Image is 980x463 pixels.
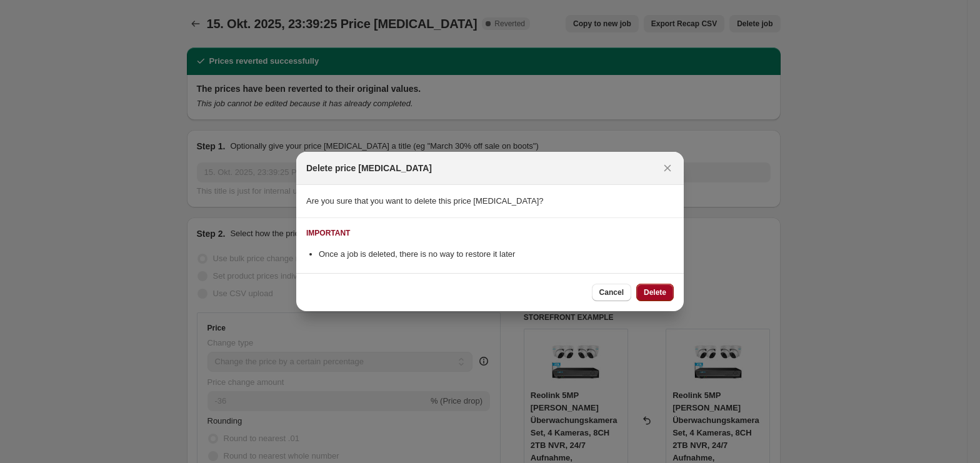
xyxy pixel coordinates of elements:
[636,284,674,301] button: Delete
[306,162,432,174] h2: Delete price [MEDICAL_DATA]
[644,287,666,297] span: Delete
[306,196,544,206] span: Are you sure that you want to delete this price [MEDICAL_DATA]?
[306,228,350,238] div: IMPORTANT
[599,287,624,297] span: Cancel
[592,284,631,301] button: Cancel
[659,159,676,177] button: Close
[319,248,674,261] li: Once a job is deleted, there is no way to restore it later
